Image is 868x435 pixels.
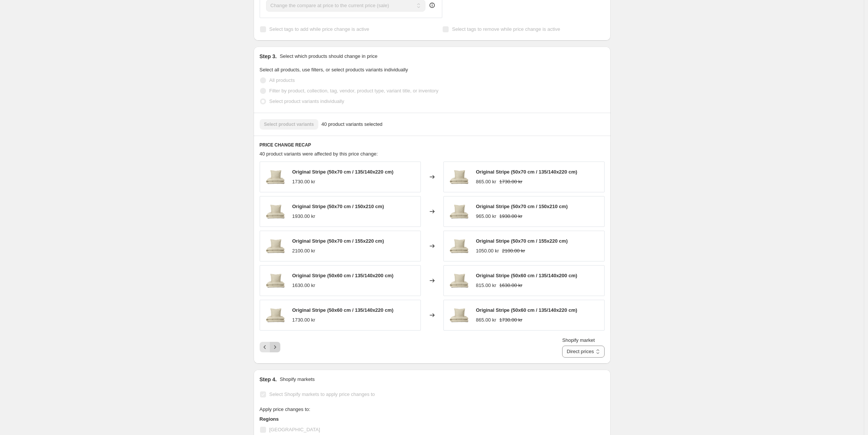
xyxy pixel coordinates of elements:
img: ORIGINALSTRIPE_BedLinen_Archive_pack_2_NEW_FINAL_80x.png [448,304,470,326]
div: 1630.00 kr [292,282,315,289]
img: ORIGINALSTRIPE_BedLinen_Archive_pack_2_NEW_FINAL_80x.png [264,200,286,223]
span: 40 product variants selected [321,121,383,128]
button: Next [270,342,280,352]
strike: 1730.00 kr [499,316,522,324]
div: 815.00 kr [476,282,496,289]
span: Original Stripe (50x70 cm / 155x220 cm) [292,238,384,244]
span: Select tags to remove while price change is active [452,26,560,32]
img: ORIGINALSTRIPE_BedLinen_Archive_pack_2_NEW_FINAL_80x.png [448,269,470,292]
span: Original Stripe (50x60 cm / 135/140x220 cm) [292,307,394,313]
span: Select Shopify markets to apply price changes to [269,391,375,397]
span: Original Stripe (50x70 cm / 135/140x220 cm) [292,169,394,175]
strike: 1930.00 kr [499,213,522,220]
img: ORIGINALSTRIPE_BedLinen_Archive_pack_2_NEW_FINAL_80x.png [448,235,470,257]
img: ORIGINALSTRIPE_BedLinen_Archive_pack_2_NEW_FINAL_80x.png [264,235,286,257]
div: 1930.00 kr [292,213,315,220]
span: [GEOGRAPHIC_DATA] [269,427,320,432]
span: Original Stripe (50x70 cm / 150x210 cm) [292,204,384,209]
img: ORIGINALSTRIPE_BedLinen_Archive_pack_2_NEW_FINAL_80x.png [448,166,470,188]
strike: 1630.00 kr [499,282,522,289]
span: Apply price changes to: [260,406,310,412]
img: ORIGINALSTRIPE_BedLinen_Archive_pack_2_NEW_FINAL_80x.png [264,269,286,292]
div: help [428,2,436,9]
span: Original Stripe (50x60 cm / 135/140x200 cm) [476,273,578,278]
span: Original Stripe (50x70 cm / 135/140x220 cm) [476,169,578,175]
nav: Pagination [260,342,280,352]
span: Select tags to add while price change is active [269,26,369,32]
div: 1050.00 kr [476,247,499,255]
p: Select which products should change in price [280,53,377,60]
div: 865.00 kr [476,316,496,324]
button: Previous [260,342,270,352]
img: ORIGINALSTRIPE_BedLinen_Archive_pack_2_NEW_FINAL_80x.png [448,200,470,223]
span: Select all products, use filters, or select products variants individually [260,67,408,72]
div: 1730.00 kr [292,178,315,186]
span: Original Stripe (50x60 cm / 135/140x220 cm) [476,307,578,313]
div: 865.00 kr [476,178,496,186]
h2: Step 3. [260,53,277,60]
span: 40 product variants were affected by this price change: [260,151,378,157]
h3: Regions [260,415,402,423]
img: ORIGINALSTRIPE_BedLinen_Archive_pack_2_NEW_FINAL_80x.png [264,166,286,188]
span: Select product variants individually [269,98,344,104]
strike: 2100.00 kr [502,247,525,255]
span: Original Stripe (50x70 cm / 150x210 cm) [476,204,568,209]
div: 965.00 kr [476,213,496,220]
div: 1730.00 kr [292,316,315,324]
span: Original Stripe (50x60 cm / 135/140x200 cm) [292,273,394,278]
strike: 1730.00 kr [499,178,522,186]
span: Filter by product, collection, tag, vendor, product type, variant title, or inventory [269,88,439,94]
span: All products [269,77,295,83]
h6: PRICE CHANGE RECAP [260,142,605,148]
span: Original Stripe (50x70 cm / 155x220 cm) [476,238,568,244]
div: 2100.00 kr [292,247,315,255]
img: ORIGINALSTRIPE_BedLinen_Archive_pack_2_NEW_FINAL_80x.png [264,304,286,326]
span: Shopify market [562,337,595,343]
h2: Step 4. [260,376,277,383]
p: Shopify markets [280,376,315,383]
